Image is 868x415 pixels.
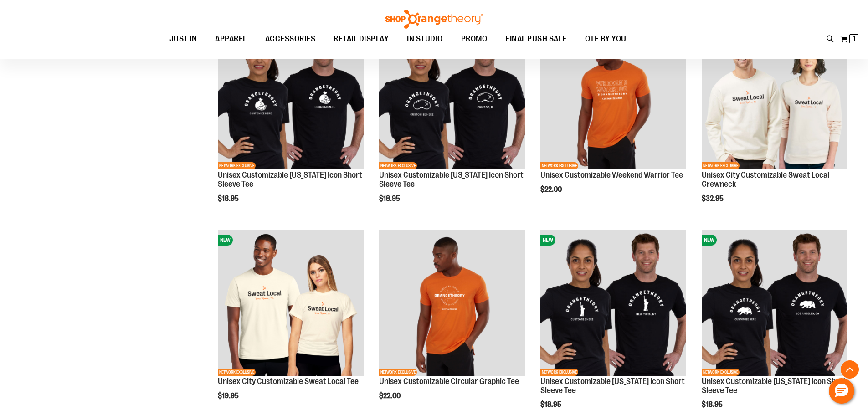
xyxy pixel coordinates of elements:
[379,369,417,376] span: NETWORK EXCLUSIVE
[841,360,859,379] button: Back To Top
[540,377,685,395] a: Unisex Customizable [US_STATE] Icon Short Sleeve Tee
[505,29,567,49] span: FINAL PUSH SALE
[218,170,362,189] a: Unisex Customizable [US_STATE] Icon Short Sleeve Tee
[702,24,847,171] a: Image of Unisex City Customizable NuBlend CrewneckNEWNETWORK EXCLUSIVE
[379,392,402,400] span: $22.00
[702,235,717,246] span: NEW
[379,162,417,169] span: NETWORK EXCLUSIVE
[576,29,636,50] a: OTF BY YOU
[160,29,206,50] a: JUST IN
[265,29,316,49] span: ACCESSORIES
[334,29,389,49] span: RETAIL DISPLAY
[540,230,686,377] a: OTF City Unisex New York Icon SS Tee BlackNEWNETWORK EXCLUSIVE
[540,400,563,409] span: $18.95
[218,195,240,203] span: $18.95
[702,400,724,409] span: $18.95
[218,230,364,376] img: Image of Unisex City Customizable Very Important Tee
[218,235,233,246] span: NEW
[702,377,846,395] a: Unisex Customizable [US_STATE] Icon Short Sleeve Tee
[540,235,555,246] span: NEW
[702,170,829,189] a: Unisex City Customizable Sweat Local Crewneck
[540,170,683,179] a: Unisex Customizable Weekend Warrior Tee
[256,29,325,50] a: ACCESSORIES
[702,195,725,203] span: $32.95
[702,230,847,376] img: OTF City Unisex California Icon SS Tee Black
[379,170,524,189] a: Unisex Customizable [US_STATE] Icon Short Sleeve Tee
[829,378,854,404] button: Hello, have a question? Let’s chat.
[540,24,686,171] a: City Customizable Weekend Warrior Tee primary imageNETWORK EXCLUSIVE
[540,230,686,376] img: OTF City Unisex New York Icon SS Tee Black
[375,19,529,225] div: product
[215,29,247,49] span: APPAREL
[218,369,256,376] span: NETWORK EXCLUSIVE
[702,162,740,169] span: NETWORK EXCLUSIVE
[461,29,488,49] span: PROMO
[496,29,576,50] a: FINAL PUSH SALE
[379,195,401,203] span: $18.95
[407,29,443,49] span: IN STUDIO
[585,29,627,49] span: OTF BY YOU
[379,24,525,169] img: OTF City Unisex Illinois Icon SS Tee Black
[540,24,686,169] img: City Customizable Weekend Warrior Tee primary image
[384,10,484,29] img: Shop Orangetheory
[379,230,525,377] a: City Customizable Circular Graphic Tee primary imageNETWORK EXCLUSIVE
[218,162,256,169] span: NETWORK EXCLUSIVE
[218,377,359,386] a: Unisex City Customizable Sweat Local Tee
[379,230,525,376] img: City Customizable Circular Graphic Tee primary image
[213,19,368,225] div: product
[218,24,364,169] img: OTF City Unisex Florida Icon SS Tee Black
[540,185,563,194] span: $22.00
[169,29,197,49] span: JUST IN
[379,377,519,386] a: Unisex Customizable Circular Graphic Tee
[853,34,856,43] span: 1
[218,24,364,171] a: OTF City Unisex Florida Icon SS Tee BlackNEWNETWORK EXCLUSIVE
[324,29,398,50] a: RETAIL DISPLAY
[540,162,578,169] span: NETWORK EXCLUSIVE
[218,392,240,400] span: $19.95
[398,29,452,50] a: IN STUDIO
[379,24,525,171] a: OTF City Unisex Illinois Icon SS Tee BlackNEWNETWORK EXCLUSIVE
[702,369,740,376] span: NETWORK EXCLUSIVE
[702,24,847,169] img: Image of Unisex City Customizable NuBlend Crewneck
[540,369,578,376] span: NETWORK EXCLUSIVE
[206,29,256,50] a: APPAREL
[697,19,852,225] div: product
[536,19,691,217] div: product
[702,230,847,377] a: OTF City Unisex California Icon SS Tee BlackNEWNETWORK EXCLUSIVE
[452,29,497,50] a: PROMO
[218,230,364,377] a: Image of Unisex City Customizable Very Important TeeNEWNETWORK EXCLUSIVE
